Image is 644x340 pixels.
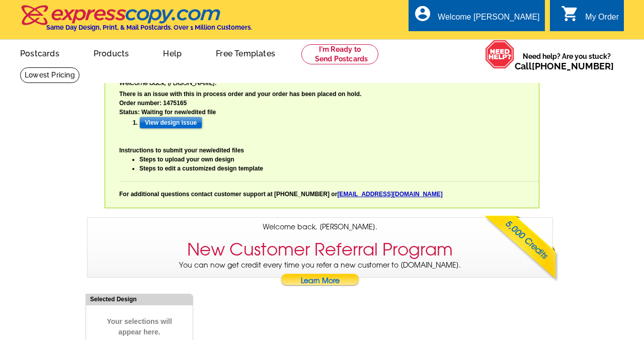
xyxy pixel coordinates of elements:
[414,5,432,23] i: account_circle
[561,11,619,24] a: shopping_cart My Order
[46,24,252,31] h4: Same Day Design, Print, & Mail Postcards. Over 1 Million Customers.
[88,260,552,289] p: You can now get credit every time you refer a new customer to [DOMAIN_NAME].
[119,109,138,116] b: Status
[139,117,202,129] input: View design issue
[561,5,579,23] i: shopping_cart
[280,274,360,289] a: Learn More
[119,78,216,88] span: Welcome back, [PERSON_NAME].
[4,41,75,64] a: Postcards
[20,12,252,31] a: Same Day Design, Print, & Mail Postcards. Over 1 Million Customers.
[119,90,539,199] div: There is an issue with this in process order and your order has been placed on hold. Order number...
[585,13,619,27] div: My Order
[77,41,145,64] a: Products
[532,61,614,71] a: [PHONE_NUMBER]
[200,41,291,64] a: Free Templates
[515,61,614,71] span: Call
[515,51,619,71] span: Need help? Are you stuck?
[438,13,539,27] div: Welcome [PERSON_NAME]
[187,239,453,260] h3: New Customer Referral Program
[147,41,198,64] a: Help
[485,40,515,69] img: help
[337,191,442,198] a: [EMAIL_ADDRESS][DOMAIN_NAME]
[263,222,377,232] span: Welcome back, [PERSON_NAME].
[139,156,234,163] a: Steps to upload your own design
[86,294,193,304] div: Selected Design
[139,165,263,172] a: Steps to edit a customized design template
